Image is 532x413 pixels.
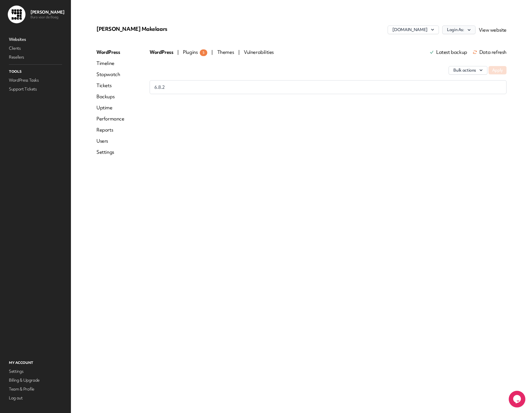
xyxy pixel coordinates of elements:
[509,391,526,407] iframe: chat widget
[442,26,475,34] button: Login As:
[30,15,64,19] p: Buro voor de Boeg
[238,49,240,55] span: |
[8,385,63,393] a: Team & Profile
[96,71,124,78] a: Stopwatch
[8,68,63,75] p: Tools
[479,27,507,33] a: View website
[30,9,64,15] p: [PERSON_NAME]
[8,76,63,84] a: WordPress Tasks
[8,85,63,93] a: Support Tickets
[488,66,507,74] button: Apply
[429,50,467,54] a: Latest backup
[8,367,63,375] a: Settings
[8,44,63,52] a: Clients
[150,49,174,55] span: WordPress
[8,359,63,366] p: My Account
[8,53,63,61] a: Resellers
[8,394,63,402] a: Log out
[96,104,124,111] a: Uptime
[96,93,124,100] a: Backups
[8,376,63,384] a: Billing & Upgrade
[244,49,274,55] span: Vulnerabilities
[217,49,235,55] span: Themes
[96,149,124,155] a: Settings
[8,36,63,43] a: Websites
[211,49,213,55] span: |
[200,49,207,56] span: 5
[449,66,487,75] button: Bulk actions
[388,26,439,34] button: [DOMAIN_NAME]
[96,115,124,122] a: Performance
[96,49,124,56] a: WordPress
[96,127,124,133] a: Reports
[96,26,233,32] p: [PERSON_NAME] Makelaars
[473,50,507,54] span: Data refresh
[96,82,124,89] a: Tickets
[96,60,124,67] a: Timeline
[154,84,165,90] span: 6.8.2
[96,138,124,144] a: Users
[183,49,207,55] span: Plugins
[177,49,179,55] span: |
